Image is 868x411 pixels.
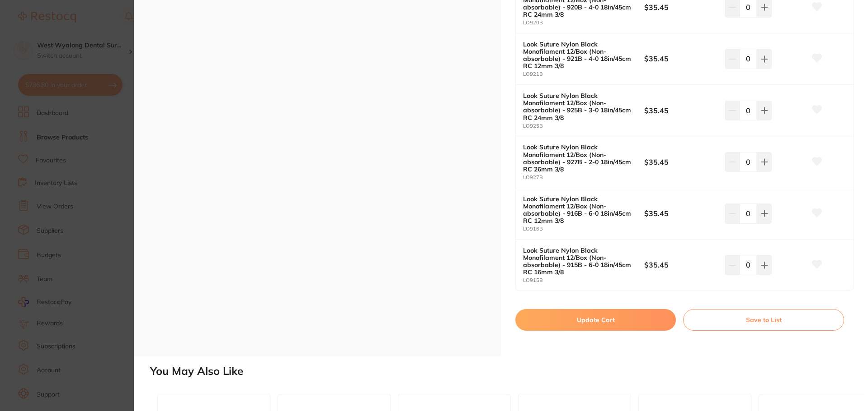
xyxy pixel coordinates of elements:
b: Look Suture Nylon Black Monofilament 12/Box (Non-absorbable) - 916B - 6-0 18in/45cm RC 12mm 3/8 [523,195,632,224]
b: $35.45 [644,260,717,270]
b: Look Suture Nylon Black Monofilament 12/Box (Non-absorbable) - 925B - 3-0 18in/45cm RC 24mm 3/8 [523,92,632,121]
b: Look Suture Nylon Black Monofilament 12/Box (Non-absorbable) - 921B - 4-0 18in/45cm RC 12mm 3/8 [523,41,632,69]
button: Save to List [683,309,844,331]
b: $35.45 [644,106,717,115]
b: Look Suture Nylon Black Monofilament 12/Box (Non-absorbable) - 927B - 2-0 18in/45cm RC 26mm 3/8 [523,143,632,172]
small: LO920B [523,20,644,26]
small: LO927B [523,175,644,180]
b: $35.45 [644,2,717,12]
b: Look Suture Nylon Black Monofilament 12/Box (Non-absorbable) - 915B - 6-0 18in/45cm RC 16mm 3/8 [523,247,632,276]
small: LO925B [523,123,644,129]
b: $35.45 [644,54,717,64]
button: Update Cart [515,309,676,331]
b: $35.45 [644,157,717,167]
small: LO921B [523,71,644,77]
h2: You May Also Like [150,365,864,378]
b: $35.45 [644,208,717,218]
small: LO915B [523,277,644,283]
small: LO916B [523,226,644,232]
